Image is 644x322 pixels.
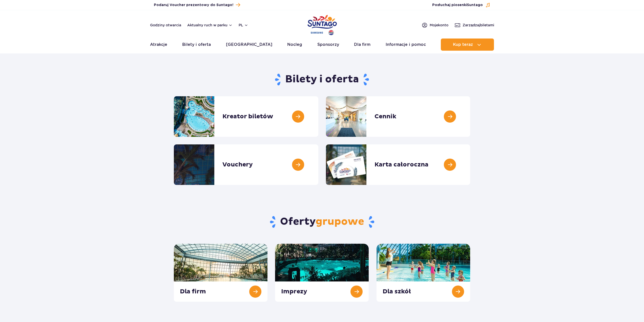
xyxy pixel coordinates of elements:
span: Moje konto [430,23,448,28]
button: Kup teraz [441,39,494,51]
a: Podaruj Voucher prezentowy do Suntago! [154,2,240,8]
a: Nocleg [287,39,302,51]
button: pl [239,23,248,28]
a: Sponsorzy [317,39,339,51]
button: Aktualny ruch w parku [187,23,233,27]
span: Suntago [467,3,483,7]
a: [GEOGRAPHIC_DATA] [226,39,272,51]
span: Podaruj Voucher prezentowy do Suntago! [154,3,233,8]
a: Informacje i pomoc [386,39,426,51]
a: Dla firm [354,39,370,51]
span: grupowe [316,215,364,228]
button: Posłuchaj piosenkiSuntago [432,3,490,8]
a: Mojekonto [422,22,448,28]
h1: Bilety i oferta [174,73,470,86]
span: Kup teraz [453,42,473,47]
span: Zarządzaj biletami [463,23,494,28]
h2: Oferty [174,215,470,229]
a: Godziny otwarcia [150,23,181,28]
a: Atrakcje [150,39,167,51]
span: Posłuchaj piosenki [432,3,483,8]
a: Zarządzajbiletami [454,22,494,28]
a: Park of Poland [307,13,337,36]
a: Bilety i oferta [182,39,211,51]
